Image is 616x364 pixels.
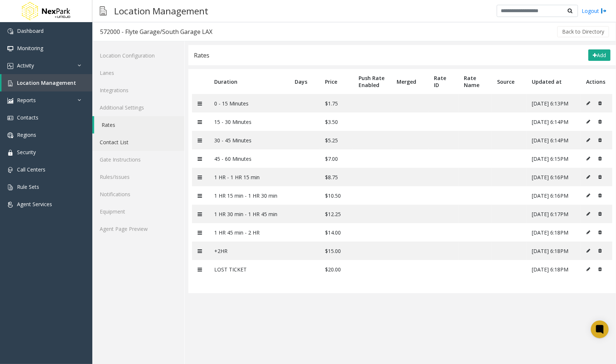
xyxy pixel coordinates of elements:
[582,7,607,15] a: Logout
[319,131,353,149] td: $5.25
[194,51,209,60] div: Rates
[353,69,391,94] th: Push Rate Enabled
[17,114,38,121] span: Contacts
[209,94,290,112] td: 0 - 15 Minutes
[7,167,13,173] img: 'icon'
[527,131,581,149] td: [DATE] 6:14PM
[601,7,607,15] img: logout
[17,79,76,86] span: Location Management
[319,242,353,260] td: $15.00
[209,149,290,168] td: 45 - 60 Minutes
[92,134,184,151] a: Contact List
[557,26,609,37] button: Back to Directory
[100,27,212,37] div: 572000 - Flyte Garage/South Garage LAX
[209,131,290,149] td: 30 - 45 Minutes
[458,69,492,94] th: Rate Name
[209,69,290,94] th: Duration
[17,97,36,104] span: Reports
[92,82,184,99] a: Integrations
[588,49,610,61] button: Add
[92,186,184,203] a: Notifications
[7,98,13,104] img: 'icon'
[110,2,212,20] h3: Location Management
[527,69,581,94] th: Updated at
[92,47,184,64] a: Location Configuration
[527,242,581,260] td: [DATE] 6:18PM
[92,99,184,116] a: Additional Settings
[209,223,290,242] td: 1 HR 45 min - 2 HR
[428,69,458,94] th: Rate ID
[319,69,353,94] th: Price
[527,223,581,242] td: [DATE] 6:18PM
[527,186,581,205] td: [DATE] 6:16PM
[209,242,290,260] td: +2HR
[209,205,290,223] td: 1 HR 30 min - 1 HR 45 min
[209,168,290,186] td: 1 HR - 1 HR 15 min
[492,69,527,94] th: Source
[92,64,184,82] a: Lanes
[7,150,13,156] img: 'icon'
[17,62,34,69] span: Activity
[319,112,353,131] td: $3.50
[7,28,13,34] img: 'icon'
[17,166,45,173] span: Call Centers
[527,168,581,186] td: [DATE] 6:16PM
[7,46,13,52] img: 'icon'
[209,112,290,131] td: 15 - 30 Minutes
[17,45,43,52] span: Monitoring
[1,74,92,91] a: Location Management
[209,186,290,205] td: 1 HR 15 min - 1 HR 30 min
[7,63,13,69] img: 'icon'
[7,184,13,190] img: 'icon'
[319,94,353,112] td: $1.75
[209,260,290,278] td: LOST TICKET
[7,115,13,121] img: 'icon'
[92,220,184,238] a: Agent Page Preview
[7,80,13,86] img: 'icon'
[319,186,353,205] td: $10.50
[527,94,581,112] td: [DATE] 6:13PM
[319,260,353,278] td: $20.00
[319,205,353,223] td: $12.25
[17,131,36,138] span: Regions
[581,69,612,94] th: Actions
[527,205,581,223] td: [DATE] 6:17PM
[7,202,13,208] img: 'icon'
[319,223,353,242] td: $14.00
[319,149,353,168] td: $7.00
[94,116,184,134] a: Rates
[92,168,184,186] a: Rules/Issues
[527,260,581,278] td: [DATE] 6:18PM
[17,183,39,190] span: Rule Sets
[391,69,429,94] th: Merged
[17,201,52,208] span: Agent Services
[92,151,184,168] a: Gate Instructions
[527,112,581,131] td: [DATE] 6:14PM
[92,203,184,220] a: Equipment
[527,149,581,168] td: [DATE] 6:15PM
[7,132,13,138] img: 'icon'
[289,69,319,94] th: Days
[17,149,36,156] span: Security
[100,2,107,20] img: pageIcon
[319,168,353,186] td: $8.75
[17,27,44,34] span: Dashboard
